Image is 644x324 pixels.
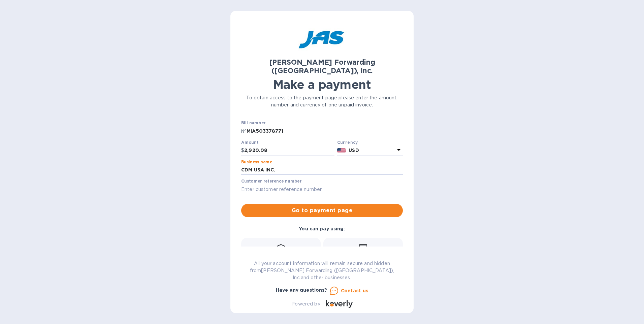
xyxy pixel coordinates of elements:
[241,260,403,281] p: All your account information will remain secure and hidden from [PERSON_NAME] Forwarding ([GEOGRA...
[241,184,403,194] input: Enter customer reference number
[291,300,320,307] p: Powered by
[337,140,358,145] b: Currency
[247,206,397,215] span: Go to payment page
[241,128,247,135] p: №
[241,140,258,144] label: Amount
[241,180,301,184] label: Customer reference number
[241,77,403,92] h1: Make a payment
[244,145,334,156] input: 0.00
[299,226,345,231] b: You can pay using:
[241,165,403,175] input: Enter business name
[241,147,244,154] p: $
[276,287,327,293] b: Have any questions?
[337,148,346,153] img: USD
[241,94,403,108] p: To obtain access to the payment page please enter the amount, number and currency of one unpaid i...
[241,121,265,125] label: Bill number
[269,58,375,75] b: [PERSON_NAME] Forwarding ([GEOGRAPHIC_DATA]), Inc.
[247,126,403,136] input: Enter bill number
[349,148,359,153] b: USD
[341,288,368,293] u: Contact us
[241,160,272,164] label: Business name
[241,204,403,217] button: Go to payment page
